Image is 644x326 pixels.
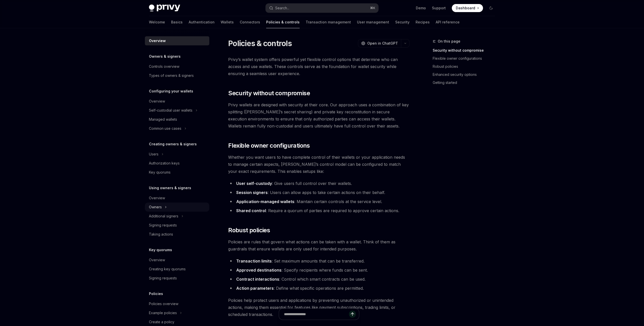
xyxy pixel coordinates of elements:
[433,71,499,79] a: Enhanced security options
[145,115,209,124] a: Managed wallets
[228,238,410,252] span: Policies are rules that govern what actions can be taken with a wallet. Think of them as guardrai...
[145,230,209,239] a: Taking actions
[149,291,163,297] h5: Policies
[149,204,162,210] div: Owners
[149,247,172,253] h5: Key quorums
[266,16,300,28] a: Policies & controls
[145,36,209,45] a: Overview
[145,193,209,203] a: Overview
[275,5,289,11] div: Search...
[236,268,281,273] strong: Approved destinations
[228,297,410,318] span: Policies help protect users and applications by preventing unauthorized or unintended actions, ma...
[266,4,378,13] button: Search...⌘K
[149,160,180,166] div: Authorization keys
[149,53,181,59] h5: Owners & signers
[228,39,292,48] h1: Policies & controls
[236,181,272,186] strong: User self-custody
[221,16,234,28] a: Wallets
[438,38,460,44] span: On this page
[228,89,310,97] span: Security without compromise
[452,4,483,12] a: Dashboard
[149,195,165,201] div: Overview
[370,6,375,10] span: ⌘ K
[149,16,165,28] a: Welcome
[149,213,178,219] div: Additional signers
[228,198,410,205] li: : Maintain certain controls at the service level.
[145,62,209,71] a: Controls overview
[149,98,165,104] div: Overview
[236,208,266,213] strong: Shared control
[145,299,209,308] a: Policies overview
[228,180,410,187] li: : Give users full control over their wallets.
[145,265,209,274] a: Creating key quorums
[416,16,430,28] a: Recipes
[395,16,410,28] a: Security
[228,285,410,292] li: : Define what specific operations are permitted.
[149,222,177,228] div: Signing requests
[228,226,270,234] span: Robust policies
[149,5,180,12] img: dark logo
[236,258,272,264] strong: Transaction limits
[149,319,174,325] div: Create a policy
[456,6,475,11] span: Dashboard
[149,301,178,307] div: Policies overview
[433,54,499,62] a: Flexible owner configurations
[149,310,177,316] div: Example policies
[145,159,209,168] a: Authorization keys
[228,207,410,214] li: : Require a quorum of parties are required to approve certain actions.
[228,154,410,175] span: Whether you want users to have complete control of their wallets or your application needs to man...
[432,6,446,11] a: Support
[149,63,179,70] div: Controls overview
[149,185,191,191] h5: Using owners & signers
[433,62,499,71] a: Robust policies
[236,190,268,195] strong: Session signers
[149,231,173,237] div: Taking actions
[306,16,351,28] a: Transaction management
[349,311,356,318] button: Send message
[228,101,410,129] span: Privy wallets are designed with security at their core. Our approach uses a combination of key sp...
[149,141,197,147] h5: Creating owners & signers
[149,88,193,94] h5: Configuring your wallets
[149,116,177,122] div: Managed wallets
[145,168,209,177] a: Key quorums
[145,255,209,265] a: Overview
[228,257,410,265] li: : Set maximum amounts that can be transferred.
[149,73,194,79] div: Types of owners & signers
[189,16,215,28] a: Authentication
[171,16,183,28] a: Basics
[149,125,181,132] div: Common use cases
[228,56,410,77] span: Privy’s wallet system offers powerful yet flexible control options that determine who can access ...
[236,286,274,291] strong: Action parameters
[357,16,389,28] a: User management
[228,189,410,196] li: : Users can allow apps to take certain actions on their behalf.
[149,275,177,281] div: Signing requests
[236,277,279,282] strong: Contract interactions
[149,266,186,272] div: Creating key quorums
[236,199,294,204] strong: Application-managed wallets
[487,4,495,12] button: Toggle dark mode
[149,107,192,113] div: Self-custodial user wallets
[145,71,209,80] a: Types of owners & signers
[228,142,310,150] span: Flexible owner configurations
[228,276,410,283] li: : Control which smart contracts can be used.
[367,41,398,46] span: Open in ChatGPT
[145,221,209,230] a: Signing requests
[433,79,499,87] a: Getting started
[149,151,158,157] div: Users
[149,257,165,263] div: Overview
[145,274,209,283] a: Signing requests
[436,16,460,28] a: API reference
[358,39,401,48] button: Open in ChatGPT
[433,46,499,54] a: Security without compromise
[228,267,410,274] li: : Specify recipients where funds can be sent.
[149,38,166,44] div: Overview
[240,16,260,28] a: Connectors
[149,169,171,175] div: Key quorums
[416,6,426,11] a: Demo
[145,97,209,106] a: Overview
